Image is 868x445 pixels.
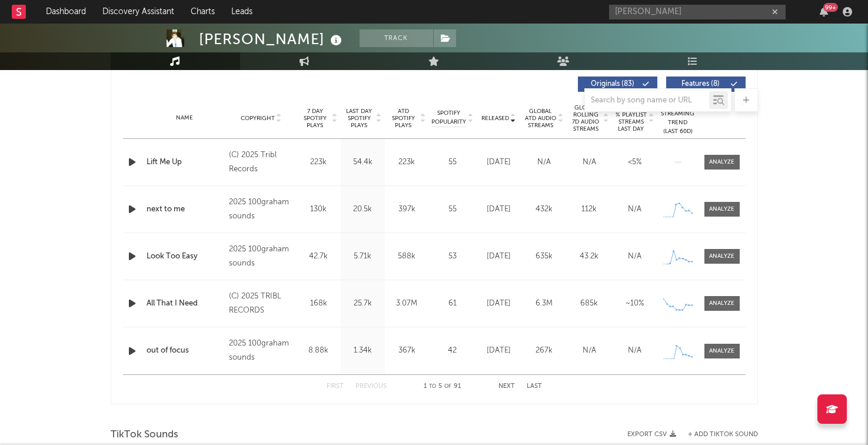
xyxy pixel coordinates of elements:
[355,383,387,390] button: Previous
[609,5,786,19] input: Search for artists
[481,115,509,122] span: Released
[147,345,224,357] a: out of focus
[388,298,426,310] div: 3.07M
[344,298,382,310] div: 25.7k
[666,77,746,92] button: Features(8)
[570,298,609,310] div: 685k
[147,298,224,310] a: All That I Need
[524,251,564,263] div: 635k
[300,108,331,129] span: 7 Day Spotify Plays
[570,204,609,215] div: 112k
[388,108,419,129] span: ATD Spotify Plays
[344,345,382,357] div: 1.34k
[615,204,654,215] div: N/A
[300,251,338,263] div: 42.7k
[527,383,542,390] button: Last
[229,195,293,224] div: 2025 100graham sounds
[479,345,518,357] div: [DATE]
[615,251,654,263] div: N/A
[147,204,224,215] a: next to me
[300,157,338,168] div: 223k
[229,337,293,365] div: 2025 100graham sounds
[676,431,758,438] button: + Add TikTok Sound
[578,77,657,92] button: Originals(83)
[432,157,473,168] div: 55
[241,115,275,122] span: Copyright
[674,81,728,88] span: Features ( 8 )
[410,380,475,394] div: 1 5 91
[111,428,178,442] span: TikTok Sounds
[432,204,473,215] div: 55
[570,251,609,263] div: 43.2k
[615,298,654,310] div: ~ 10 %
[388,251,426,263] div: 588k
[627,431,676,438] button: Export CSV
[300,345,338,357] div: 8.88k
[327,383,344,390] button: First
[229,243,293,271] div: 2025 100graham sounds
[388,345,426,357] div: 367k
[570,104,602,132] span: Global Rolling 7D Audio Streams
[585,96,709,105] input: Search by song name or URL
[524,157,564,168] div: N/A
[429,384,436,389] span: to
[570,345,609,357] div: N/A
[432,298,473,310] div: 61
[388,204,426,215] div: 397k
[524,204,564,215] div: 432k
[586,81,640,88] span: Originals ( 83 )
[444,384,451,389] span: of
[820,7,828,16] button: 99+
[344,204,382,215] div: 20.5k
[479,157,518,168] div: [DATE]
[688,431,758,438] button: + Add TikTok Sound
[479,204,518,215] div: [DATE]
[388,157,426,168] div: 223k
[344,251,382,263] div: 5.71k
[498,383,515,390] button: Next
[300,298,338,310] div: 168k
[360,29,433,47] button: Track
[199,29,345,49] div: [PERSON_NAME]
[147,251,224,263] a: Look Too Easy
[229,148,293,177] div: (C) 2025 Tribl Records
[524,108,557,129] span: Global ATD Audio Streams
[615,157,654,168] div: <5%
[147,114,224,122] div: Name
[479,298,518,310] div: [DATE]
[615,345,654,357] div: N/A
[229,290,293,318] div: (C) 2025 TRIBL RECORDS
[300,204,338,215] div: 130k
[432,345,473,357] div: 42
[479,251,518,263] div: [DATE]
[344,108,375,129] span: Last Day Spotify Plays
[432,251,473,263] div: 53
[823,3,838,12] div: 99 +
[524,345,564,357] div: 267k
[615,104,647,132] span: Estimated % Playlist Streams Last Day
[344,157,382,168] div: 54.4k
[524,298,564,310] div: 6.3M
[147,157,224,168] a: Lift Me Up
[660,101,696,136] div: Global Streaming Trend (Last 60D)
[570,157,609,168] div: N/A
[431,109,466,127] span: Spotify Popularity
